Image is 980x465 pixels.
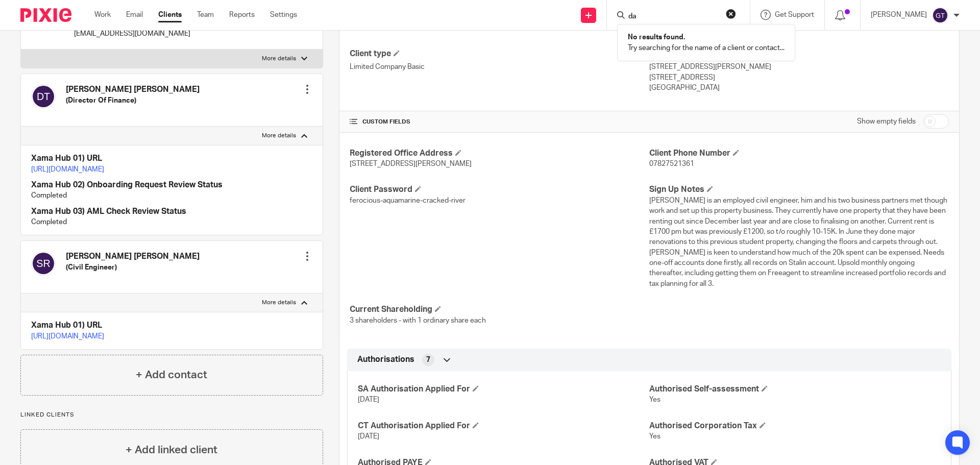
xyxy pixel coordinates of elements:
[649,48,949,59] h4: Address
[31,217,312,227] p: Completed
[66,251,200,262] h4: [PERSON_NAME] [PERSON_NAME]
[932,7,948,23] img: svg%3E
[31,84,56,109] img: svg%3E
[358,396,379,403] span: [DATE]
[358,421,649,431] h4: CT Authorisation Applied For
[649,83,949,93] p: [GEOGRAPHIC_DATA]
[726,9,736,19] button: Clear
[262,55,296,63] p: More details
[197,10,214,20] a: Team
[649,72,949,83] p: [STREET_ADDRESS]
[350,184,649,195] h4: Client Password
[350,317,486,324] span: 3 shareholders - with 1 ordinary share each
[136,367,207,383] h4: + Add contact
[350,48,649,59] h4: Client type
[649,184,949,195] h4: Sign Up Notes
[871,10,927,20] p: [PERSON_NAME]
[627,12,719,21] input: Search
[649,62,949,72] p: [STREET_ADDRESS][PERSON_NAME]
[649,433,660,440] span: Yes
[31,333,104,340] a: [URL][DOMAIN_NAME]
[649,396,660,403] span: Yes
[126,10,143,20] a: Email
[31,251,56,276] img: svg%3E
[350,304,649,315] h4: Current Shareholding
[649,384,941,395] h4: Authorised Self-assessment
[649,148,949,159] h4: Client Phone Number
[270,10,297,20] a: Settings
[229,10,255,20] a: Reports
[31,180,312,190] h4: Xama Hub 02) Onboarding Request Review Status
[31,190,312,201] p: Completed
[357,354,414,365] span: Authorisations
[20,411,323,419] p: Linked clients
[66,95,200,106] h5: (Director Of Finance)
[426,355,430,365] span: 7
[158,10,182,20] a: Clients
[126,442,217,458] h4: + Add linked client
[350,148,649,159] h4: Registered Office Address
[649,421,941,431] h4: Authorised Corporation Tax
[94,10,111,20] a: Work
[350,118,649,126] h4: CUSTOM FIELDS
[31,166,104,173] a: [URL][DOMAIN_NAME]
[31,206,312,217] h4: Xama Hub 03) AML Check Review Status
[857,116,916,127] label: Show empty fields
[31,153,312,164] h4: Xama Hub 01) URL
[31,320,312,331] h4: Xama Hub 01) URL
[649,197,947,287] span: [PERSON_NAME] is an employed civil engineer, him and his two business partners met though work an...
[775,11,814,18] span: Get Support
[66,262,200,273] h5: (Civil Engineer)
[649,160,694,167] span: 07827521361
[262,132,296,140] p: More details
[262,299,296,307] p: More details
[74,29,190,39] p: [EMAIL_ADDRESS][DOMAIN_NAME]
[66,84,200,95] h4: [PERSON_NAME] [PERSON_NAME]
[350,62,649,72] p: Limited Company Basic
[358,433,379,440] span: [DATE]
[20,8,71,22] img: Pixie
[358,384,649,395] h4: SA Authorisation Applied For
[350,160,472,167] span: [STREET_ADDRESS][PERSON_NAME]
[350,197,465,204] span: ferocious-aquamarine-cracked-river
